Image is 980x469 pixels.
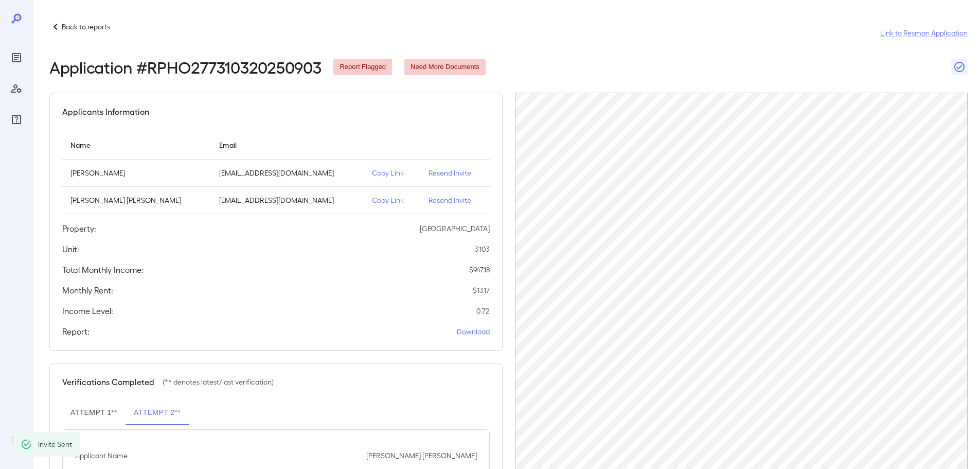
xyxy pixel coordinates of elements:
p: [EMAIL_ADDRESS][DOMAIN_NAME] [219,168,356,178]
h5: Income Level: [62,305,113,317]
button: Close Report [951,59,968,75]
div: Log Out [8,432,25,448]
h5: Verifications Completed [62,376,154,388]
div: Invite Sent [38,435,72,454]
p: $ 1317 [473,285,490,296]
p: Copy Link [372,195,412,205]
p: 3103 [475,244,490,254]
h2: Application # RPHO277310320250903 [49,58,321,76]
p: Applicant Name [75,450,128,461]
span: Report Flagged [333,62,392,72]
table: simple table [62,130,490,214]
a: Download [457,326,490,337]
button: Attempt 2** [126,401,189,425]
h5: Unit: [62,243,79,255]
th: Name [62,130,211,160]
h5: Report: [62,325,90,338]
p: Resend Invite [429,168,481,178]
p: (** denotes latest/last verification) [163,377,274,387]
p: [EMAIL_ADDRESS][DOMAIN_NAME] [219,195,356,205]
p: Copy Link [372,168,412,178]
p: [PERSON_NAME] [PERSON_NAME] [366,450,477,461]
h5: Property: [62,222,96,235]
div: Reports [8,49,25,66]
p: [PERSON_NAME] [70,168,203,178]
button: Attempt 1** [62,401,126,425]
a: Link to Resman Application [880,28,968,38]
h5: Total Monthly Income: [62,264,144,276]
h5: Monthly Rent: [62,284,113,297]
th: Email [211,130,364,160]
p: [PERSON_NAME] [PERSON_NAME] [70,195,203,205]
p: $ 947.18 [469,265,490,275]
p: Back to reports [62,22,110,32]
h5: Applicants Information [62,106,149,118]
p: Resend Invite [429,195,481,205]
p: 0.72 [476,306,490,316]
div: Manage Users [8,80,25,97]
p: [GEOGRAPHIC_DATA] [420,223,490,234]
span: Need More Documents [404,62,486,72]
div: FAQ [8,111,25,128]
